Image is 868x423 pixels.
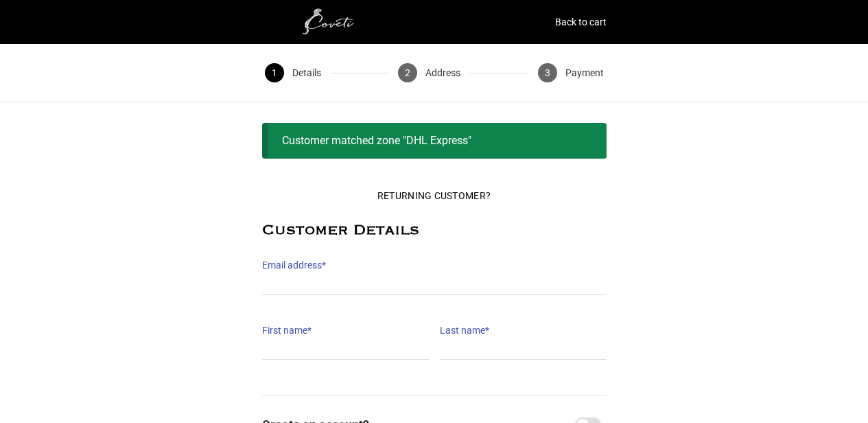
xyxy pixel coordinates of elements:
label: Last name [440,321,607,340]
span: Details [292,63,321,82]
a: Back to cart [555,12,607,32]
button: 1 Details [255,44,331,102]
img: white1.png [262,8,399,36]
button: 3 Payment [528,44,613,102]
div: Customer matched zone "DHL Express" [262,123,607,159]
button: Returning Customer? [366,181,502,211]
label: First name [262,321,429,340]
span: 2 [398,63,417,82]
label: Email address [262,255,607,275]
h2: Customer Details [262,222,607,239]
span: Payment [565,63,604,82]
button: 2 Address [388,44,470,102]
span: Address [425,63,460,82]
span: 1 [265,63,284,82]
span: 3 [538,63,557,82]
